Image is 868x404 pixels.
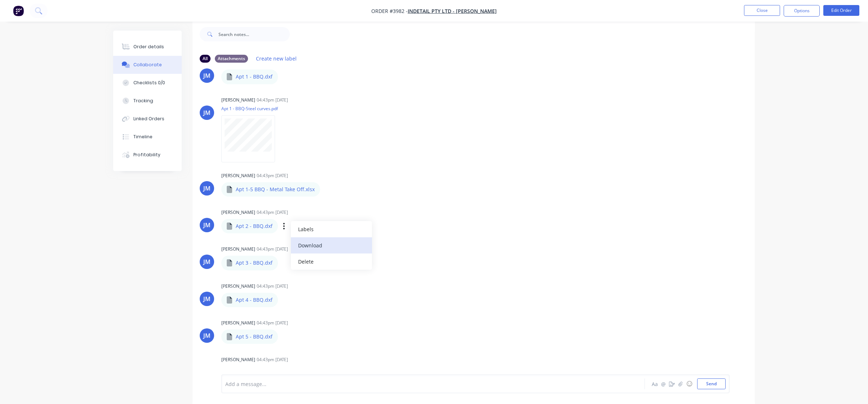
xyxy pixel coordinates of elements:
button: Linked Orders [113,110,182,128]
div: Tracking [133,98,153,104]
div: JM [203,71,211,80]
button: Send [697,378,726,389]
p: Apt 5 - BBQ.dxf [236,333,273,340]
button: Tracking [113,92,182,110]
input: Search notes... [218,27,290,41]
p: Apt 4 - BBQ.dxf [236,296,273,304]
div: 04:43pm [DATE] [257,320,288,326]
div: 04:43pm [DATE] [257,172,288,179]
button: Edit Order [823,5,859,16]
button: Timeline [113,128,182,146]
div: 04:43pm [DATE] [257,97,288,103]
div: 04:43pm [DATE] [257,356,288,363]
div: [PERSON_NAME] [221,320,255,326]
button: Aa [650,380,659,388]
a: Indetail Pty Ltd - [PERSON_NAME] [408,8,497,14]
div: Order details [133,44,164,50]
button: Checklists 0/0 [113,74,182,92]
div: JM [203,257,211,266]
div: 04:43pm [DATE] [257,283,288,289]
div: JM [203,221,211,229]
button: Profitability [113,146,182,164]
div: [PERSON_NAME] [221,97,255,103]
div: Checklists 0/0 [133,80,165,86]
span: Order #3982 - [371,8,408,14]
button: Labels [291,221,372,237]
div: [PERSON_NAME] [221,172,255,179]
div: Linked Orders [133,116,164,122]
div: [PERSON_NAME] [221,356,255,363]
div: 04:43pm [DATE] [257,246,288,252]
button: @ [659,380,668,388]
div: JM [203,295,211,303]
button: Collaborate [113,56,182,74]
button: ☺ [685,380,694,388]
div: JM [203,108,211,117]
div: JM [203,184,211,193]
button: Delete [291,253,372,270]
img: Factory [13,5,24,16]
p: Apt 2 - BBQ.dxf [236,223,273,230]
p: Apt 1-5 BBQ - Metal Take Off.xlsx [236,186,315,193]
button: Download [291,237,372,253]
div: 04:43pm [DATE] [257,209,288,216]
div: [PERSON_NAME] [221,246,255,252]
button: Order details [113,38,182,56]
div: All [200,55,211,63]
div: Collaborate [133,62,162,68]
div: Attachments [215,55,248,63]
button: Create new label [252,54,301,63]
p: Apt 1 - BBQ-Steel curves.pdf [221,106,282,112]
button: Options [784,5,820,17]
div: Profitability [133,152,160,158]
button: Close [744,5,780,16]
div: Timeline [133,134,152,140]
div: JM [203,331,211,340]
div: [PERSON_NAME] [221,283,255,289]
div: [PERSON_NAME] [221,209,255,216]
p: Apt 3 - BBQ.dxf [236,259,273,266]
p: Apt 1 - BBQ.dxf [236,73,273,80]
